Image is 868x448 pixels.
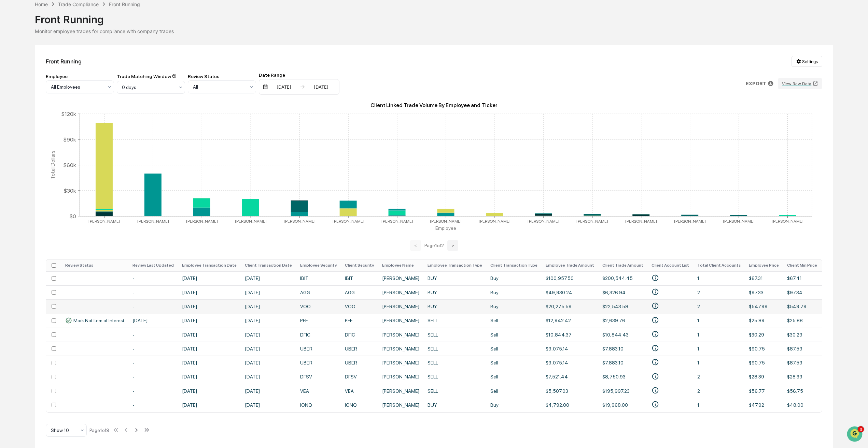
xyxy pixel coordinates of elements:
input: Clear [18,31,113,38]
tspan: [PERSON_NAME] [186,219,218,224]
td: [DATE] [178,342,241,356]
a: 🔎Data Lookup [4,150,46,162]
button: < [410,240,421,251]
td: $30.29 [821,328,860,342]
div: Monitor employee trades for compliance with company trades [35,28,834,34]
td: IBIT [341,271,378,285]
td: $7,883.10 [598,342,647,356]
th: Employee Name [378,259,423,271]
tspan: $0 [69,213,76,219]
td: BUY [423,285,486,299]
td: - [128,299,178,313]
div: 🗄️ [50,140,55,146]
img: 1746055101610-c473b297-6a78-478c-a979-82029cc54cd1 [14,111,19,117]
td: 1 [693,328,745,342]
button: > [447,240,458,251]
div: Front Running [109,1,140,7]
td: $2,639.76 [598,314,647,328]
td: - [128,271,178,285]
a: Powered byPylon [48,169,83,174]
td: [PERSON_NAME] [378,356,423,370]
td: UBER [341,356,378,370]
tspan: [PERSON_NAME] [576,219,608,224]
td: $87.59 [783,342,821,356]
td: UBER [296,356,341,370]
td: DFSV [296,370,341,384]
td: $200,544.45 [598,271,647,285]
td: $87.59 [821,342,860,356]
iframe: Open customer support [846,425,865,444]
svg: • JOEL L GURTMAN • LAURA HUTCHISON TTEE LAURA HUTCHISON DECLARATION TR U/A DTD 04/29/2022 [652,302,659,310]
td: $30.29 [783,328,821,342]
td: $100,957.50 [542,271,598,285]
td: [PERSON_NAME] [378,314,423,328]
td: $7,883.10 [598,356,647,370]
td: $48.00 [783,398,821,412]
tspan: Total Dollars [49,150,56,179]
td: PFE [341,314,378,328]
td: $22,543.58 [598,299,647,313]
th: Client Trade Amount [598,259,647,271]
td: $90.75 [745,356,783,370]
svg: • TIMOTHY RICHARD STRINGER [652,330,659,338]
td: $7,521.44 [542,370,598,384]
th: Review Status [61,259,128,271]
div: Review Status [188,74,256,79]
tspan: [PERSON_NAME] [430,219,462,224]
td: $5,507.03 [542,384,598,398]
td: BUY [423,299,486,313]
td: $25.88 [821,314,860,328]
td: IONQ [341,398,378,412]
td: DFSV [341,370,378,384]
td: [DATE] [178,370,241,384]
td: IBIT [296,271,341,285]
tspan: [PERSON_NAME] [235,219,267,224]
td: $90.75 [745,342,783,356]
td: $25.89 [745,314,783,328]
td: - [128,384,178,398]
div: Past conversations [7,76,46,81]
th: Client Transaction Date [241,259,296,271]
tspan: [PERSON_NAME] [88,219,120,224]
th: Employee Transaction Type [423,259,486,271]
td: [PERSON_NAME] [378,328,423,342]
tspan: $120k [61,110,76,117]
tspan: [PERSON_NAME] [723,219,755,224]
td: $56.77 [745,384,783,398]
img: Jack Rasmussen [7,105,18,116]
span: Preclearance [14,139,44,146]
td: $8,750.93 [598,370,647,384]
td: [DATE] [178,285,241,299]
td: SELL [423,384,486,398]
td: SELL [423,314,486,328]
td: [DATE] [241,299,296,313]
a: View Raw Data [778,78,822,89]
td: 2 [693,384,745,398]
img: 1746055101610-c473b297-6a78-478c-a979-82029cc54cd1 [7,52,19,64]
td: Buy [486,271,542,285]
div: Front Running [46,58,82,65]
th: Employee Transaction Date [178,259,241,271]
td: $28.39 [783,370,821,384]
td: Buy [486,398,542,412]
td: [PERSON_NAME] [378,342,423,356]
tspan: [PERSON_NAME] [674,219,706,224]
td: [PERSON_NAME] [378,271,423,285]
td: [PERSON_NAME] [378,299,423,313]
td: [DATE] [241,314,296,328]
td: 2 [693,285,745,299]
td: $547.99 [745,299,783,313]
span: Attestations [56,139,85,146]
td: $97.34 [783,285,821,299]
td: 1 [693,398,745,412]
td: - [128,356,178,370]
td: $9,075.14 [542,356,598,370]
td: Sell [486,342,542,356]
td: $30.29 [745,328,783,342]
p: How can we help? [7,14,124,25]
svg: • LYNN ELLEN BROWN TTEE LYNN ELLEN BROWN REVOCABLE TR DTD 1/10/2000 • MATTHEW B RAGER CHARLES SCH... [652,387,659,394]
td: $28.39 [821,370,860,384]
span: • [57,111,59,117]
td: [PERSON_NAME] [378,285,423,299]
